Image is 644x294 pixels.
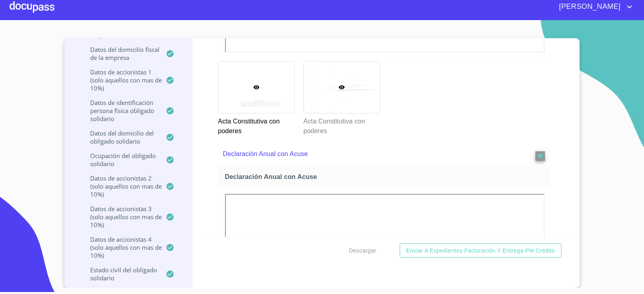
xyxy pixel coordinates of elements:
[349,246,376,256] span: Descargar
[346,243,380,258] button: Descargar
[400,243,561,258] button: Enviar a Expedientes Facturación y Entrega PM crédito
[74,174,166,198] p: Datos de accionistas 2 (solo aquellos con mas de 10%)
[74,205,166,229] p: Datos de accionistas 3 (solo aquellos con mas de 10%)
[303,113,379,136] p: Acta Constitutiva con poderes
[74,129,166,145] p: Datos del Domicilio del Obligado Solidario
[553,0,634,13] button: account of current user
[74,152,166,168] p: Ocupación del Obligado Solidario
[535,151,545,161] button: reject
[74,99,166,123] p: Datos de Identificación Persona Física Obligado Solidario
[553,0,625,13] span: [PERSON_NAME]
[74,266,166,282] p: Estado Civil del Obligado Solidario
[74,45,166,62] p: Datos del domicilio fiscal de la empresa
[223,149,513,159] p: Declaración Anual con Acuse
[406,246,555,256] span: Enviar a Expedientes Facturación y Entrega PM crédito
[225,173,547,181] span: Declaración Anual con Acuse
[74,235,166,259] p: Datos de accionistas 4 (solo aquellos con mas de 10%)
[74,68,166,92] p: Datos de accionistas 1 (solo aquellos con mas de 10%)
[218,113,294,136] p: Acta Constitutiva con poderes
